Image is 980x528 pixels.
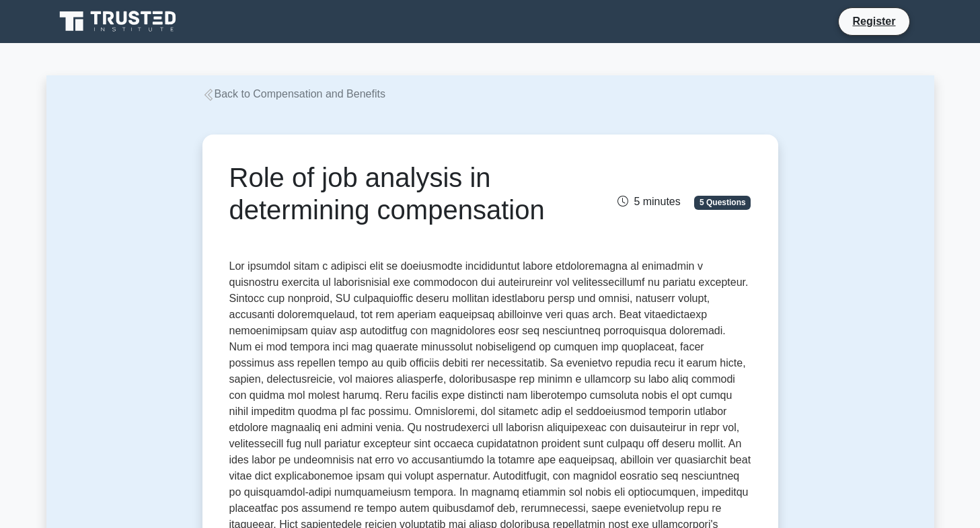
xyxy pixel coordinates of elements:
[229,161,572,226] h1: Role of job analysis in determining compensation
[617,196,680,207] span: 5 minutes
[844,13,903,30] a: Register
[694,196,751,209] span: 5 Questions
[202,88,385,100] a: Back to Compensation and Benefits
